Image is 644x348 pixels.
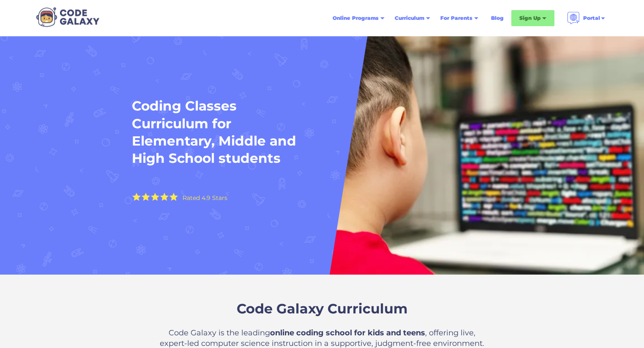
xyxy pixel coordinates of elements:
div: Sign Up [519,14,540,22]
img: Yellow Star - the Code Galaxy [160,193,169,201]
div: Online Programs [333,14,379,22]
h1: Coding Classes Curriculum for Elementary, Middle and High School students [132,97,301,167]
img: Yellow Star - the Code Galaxy [142,193,150,201]
a: Blog [486,11,509,26]
div: For Parents [440,14,472,22]
img: Yellow Star - the Code Galaxy [132,193,141,201]
div: Portal [583,14,600,22]
strong: online coding school for kids and teens [270,328,425,337]
div: Rated 4.9 Stars [183,195,227,201]
img: Yellow Star - the Code Galaxy [151,193,159,201]
img: Yellow Star - the Code Galaxy [169,193,178,201]
div: Curriculum [395,14,424,22]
